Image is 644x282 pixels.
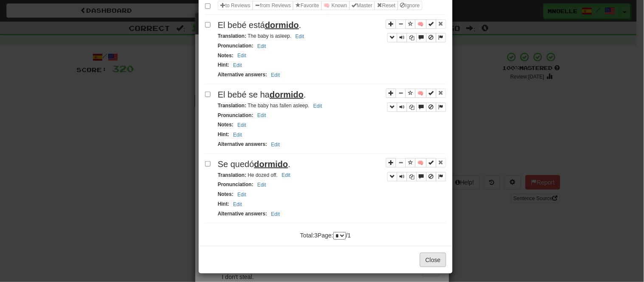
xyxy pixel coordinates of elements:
button: Edit [279,170,293,180]
div: Sentence controls [387,172,446,181]
div: Total: 3 Page: / 1 [283,228,368,240]
button: 🧠 [415,89,427,98]
button: Close [420,253,446,267]
strong: Pronunciation : [218,43,253,49]
button: Edit [269,140,283,149]
strong: Notes : [218,122,233,128]
div: Sentence controls [387,33,446,42]
button: Edit [231,200,245,209]
strong: Translation : [218,103,246,109]
strong: Notes : [218,191,233,197]
strong: Hint : [218,131,229,137]
strong: Pronunciation : [218,112,253,118]
strong: Hint : [218,62,229,68]
button: Edit [255,180,269,190]
small: The baby is asleep. [218,33,307,39]
button: Edit [235,120,249,130]
strong: Hint : [218,201,229,207]
u: dormido [254,159,288,169]
div: Sentence controls [386,89,446,112]
strong: Notes : [218,53,233,59]
div: Sentence controls [387,103,446,112]
div: Sentence controls [386,19,446,42]
div: Sentence controls [386,158,446,181]
u: dormido [265,20,299,30]
strong: Alternative answers : [218,72,267,78]
strong: Pronunciation : [218,181,253,187]
strong: Alternative answers : [218,141,267,147]
button: Edit [231,61,245,70]
span: El bebé se ha . [218,90,306,99]
button: Edit [293,32,307,41]
button: from Reviews [253,1,294,10]
button: Ignore [398,1,422,10]
button: 🧠 [415,158,427,168]
div: Sentence options [218,1,422,10]
strong: Translation : [218,172,246,178]
button: 🧠 [415,20,427,29]
button: to Reviews [218,1,253,10]
button: Edit [269,70,283,80]
strong: Alternative answers : [218,211,267,217]
button: Edit [255,111,269,120]
u: dormido [270,90,304,99]
button: 🧠 Known [321,1,350,10]
button: Reset [374,1,398,10]
button: Edit [235,190,249,199]
small: He dozed off. [218,172,293,178]
button: Edit [231,130,245,140]
button: Edit [255,42,269,51]
button: Edit [311,101,325,111]
small: The baby has fallen asleep. [218,103,325,109]
button: Edit [269,209,283,219]
button: Master [349,1,375,10]
span: El bebé está . [218,20,301,30]
button: Edit [235,51,249,60]
strong: Translation : [218,33,246,39]
button: Favorite [293,1,321,10]
span: Se quedó . [218,159,290,169]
